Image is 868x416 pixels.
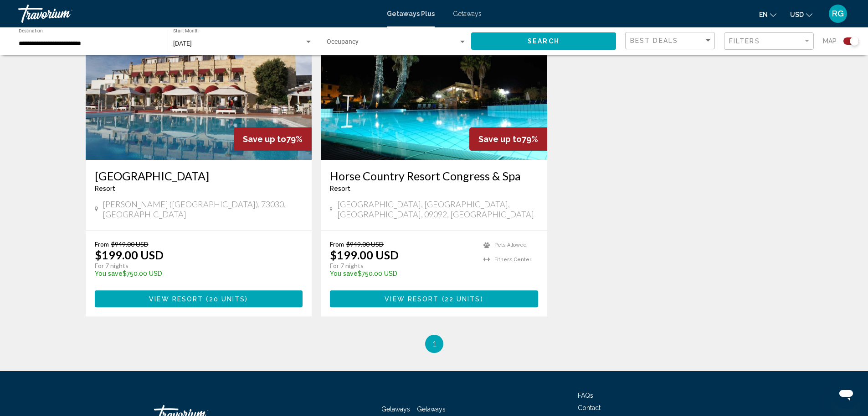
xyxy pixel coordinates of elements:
img: ii_mei1.jpg [86,14,312,160]
button: Filter [724,32,814,51]
span: [GEOGRAPHIC_DATA], [GEOGRAPHIC_DATA], [GEOGRAPHIC_DATA], 09092, [GEOGRAPHIC_DATA] [337,199,538,219]
button: View Resort(22 units) [330,290,538,307]
mat-select: Sort by [630,37,712,45]
button: View Resort(20 units) [95,290,303,307]
span: $949.00 USD [346,240,384,248]
p: For 7 nights [95,262,294,270]
span: USD [790,11,804,18]
span: Fitness Center [494,257,531,263]
span: ( ) [203,295,248,303]
span: Best Deals [630,37,678,44]
p: $750.00 USD [95,270,294,277]
span: You save [95,270,123,277]
span: RG [832,9,844,18]
span: View Resort [149,295,203,303]
p: $199.00 USD [330,248,399,262]
span: 20 units [209,295,246,303]
button: Search [471,32,616,49]
div: 79% [469,127,547,151]
a: Contact [578,404,601,411]
span: 1 [432,339,437,349]
ul: Pagination [86,335,783,353]
button: Change currency [790,8,812,21]
span: Resort [95,185,115,192]
span: $949.00 USD [111,240,149,248]
a: FAQs [578,392,593,399]
p: $199.00 USD [95,248,164,262]
span: [PERSON_NAME] ([GEOGRAPHIC_DATA]), 73030, [GEOGRAPHIC_DATA] [103,199,303,219]
a: Getaways [453,10,482,17]
a: Getaways Plus [387,10,435,17]
button: Change language [759,8,776,21]
span: From [330,240,344,248]
span: ( ) [439,295,483,303]
div: 79% [234,127,312,151]
span: Resort [330,185,350,192]
p: For 7 nights [330,262,474,270]
p: $750.00 USD [330,270,474,277]
button: User Menu [826,4,850,23]
span: [DATE] [173,40,192,47]
span: 22 units [445,295,481,303]
span: Filters [729,37,760,45]
a: Getaways [381,405,410,413]
img: ii_hcn1.jpg [321,14,547,160]
span: Map [823,35,837,47]
span: View Resort [385,295,439,303]
span: Pets Allowed [494,242,527,248]
a: [GEOGRAPHIC_DATA] [95,169,303,183]
span: Save up to [478,134,522,144]
a: Travorium [18,5,378,23]
span: en [759,11,768,18]
a: Horse Country Resort Congress & Spa [330,169,538,183]
span: You save [330,270,358,277]
iframe: Button to launch messaging window [832,379,861,409]
span: From [95,240,109,248]
span: Search [528,38,560,45]
span: Save up to [243,134,286,144]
